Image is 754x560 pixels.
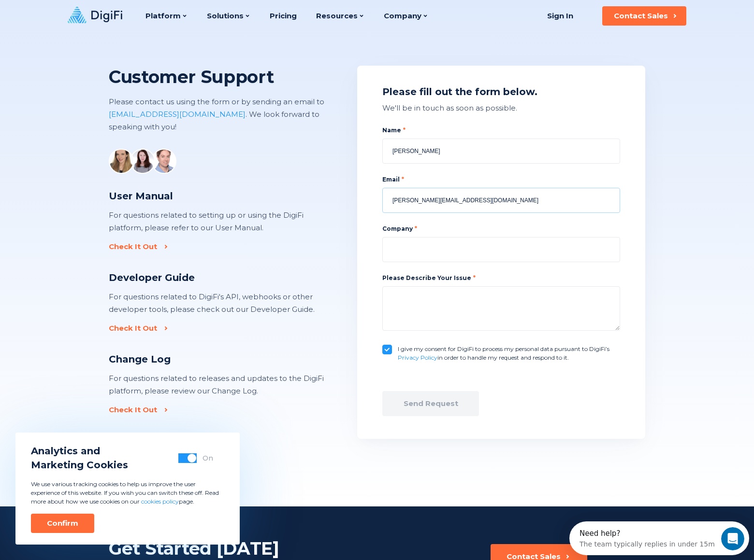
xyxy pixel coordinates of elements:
div: Confirm [47,518,78,528]
div: Send Request [404,399,458,408]
div: For questions related to setting up or using the DigiFi platform, please refer to our User Manual. [109,209,326,234]
h2: Customer Support [109,66,343,88]
a: Check It Out [109,323,164,333]
span: Marketing Cookies [31,458,128,472]
div: Change Log [109,352,326,366]
div: For questions related to DigiFi's API, webhooks or other developer tools, please check out our De... [109,291,326,316]
div: On [203,453,213,463]
a: Check It Out [109,242,164,252]
div: Check It Out [109,242,157,252]
div: User Manual [109,189,326,203]
img: avatar 3 [151,149,176,174]
a: Privacy Policy [398,354,437,361]
img: avatar 1 [109,149,134,174]
div: Get Started [DATE] [109,537,324,560]
div: Check It Out [109,323,157,333]
p: Please contact us using the form or by sending an email to . We look forward to speaking with you! [109,96,343,133]
span: Analytics and [31,444,128,458]
button: Contact Sales [602,6,686,26]
a: Sign In [535,6,585,26]
div: Developer Guide [109,271,326,285]
a: [EMAIL_ADDRESS][DOMAIN_NAME] [109,110,246,119]
button: Send Request [382,391,479,416]
iframe: Intercom live chat discovery launcher [569,521,749,555]
label: Please Describe Your Issue [382,274,476,281]
div: For questions related to releases and updates to the DigiFi platform, please review our Change Log. [109,372,326,397]
div: Contact Sales [614,11,668,21]
div: Please fill out the form below. [382,85,620,99]
a: cookies policy [141,498,179,505]
div: Check It Out [109,405,157,415]
div: We'll be in touch as soon as possible. [382,102,620,114]
button: Confirm [31,514,94,533]
iframe: Intercom live chat [721,527,744,550]
img: avatar 2 [130,149,155,174]
label: Email [382,175,620,184]
p: We use various tracking cookies to help us improve the user experience of this website. If you wi... [31,480,224,506]
label: Company [382,224,620,233]
label: I give my consent for DigiFi to process my personal data pursuant to DigiFi’s in order to handle ... [398,345,620,362]
a: Check It Out [109,405,164,415]
label: Name [382,126,620,135]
